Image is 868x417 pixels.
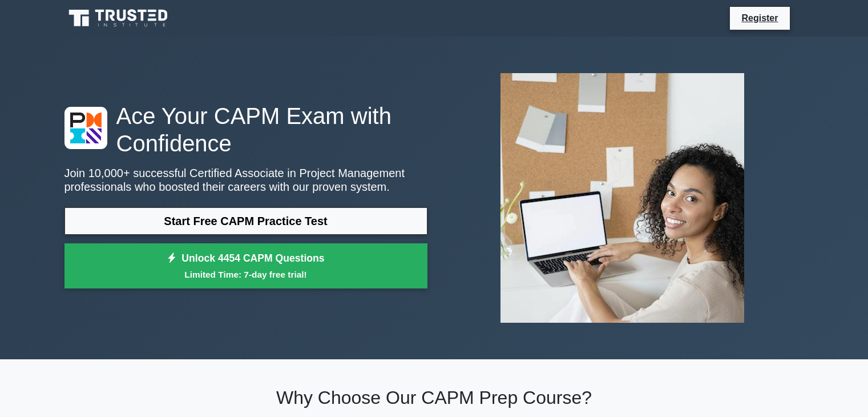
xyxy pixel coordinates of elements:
a: Unlock 4454 CAPM QuestionsLimited Time: 7-day free trial! [64,243,427,289]
h2: Why Choose Our CAPM Prep Course? [64,387,804,408]
small: Limited Time: 7-day free trial! [79,268,413,281]
p: Join 10,000+ successful Certified Associate in Project Management professionals who boosted their... [64,166,427,194]
h1: Ace Your CAPM Exam with Confidence [64,102,427,157]
a: Register [734,11,785,25]
a: Start Free CAPM Practice Test [64,207,427,235]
